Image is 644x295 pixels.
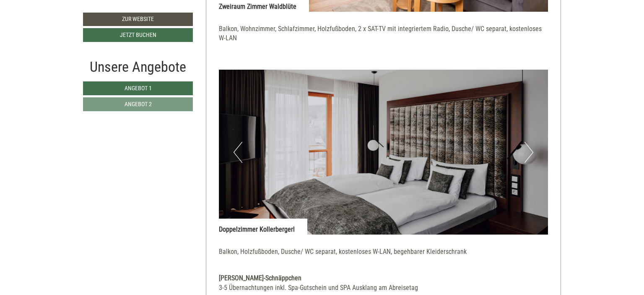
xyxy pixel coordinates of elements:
button: Next [525,142,533,163]
p: Balkon, Holzfußboden, Dusche/ WC separat, kostenloses W-LAN, begehbarer Kleiderschrank [219,247,548,257]
span: Angebot 2 [125,101,152,107]
p: Balkon, Wohnzimmer, Schlafzimmer, Holzfußboden, 2 x SAT-TV mit integriertem Radio, Dusche/ WC sep... [219,24,548,53]
span: Angebot 1 [125,85,152,91]
div: [PERSON_NAME]-Schnäppchen [219,274,548,283]
div: 3-5 Übernachtungen inkl. Spa-Gutschein und SPA Ausklang am Abreisetag [219,283,548,293]
div: Unsere Angebote [83,57,193,77]
img: image [219,70,548,235]
a: Jetzt buchen [83,28,193,42]
div: Doppelzimmer Kollerbergerl [219,219,307,235]
a: Zur Website [83,13,193,26]
button: Previous [234,142,242,163]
